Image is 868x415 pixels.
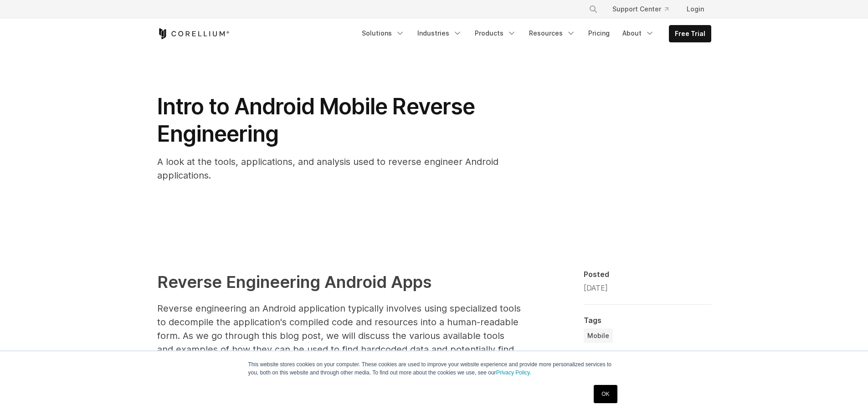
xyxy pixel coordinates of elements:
div: Navigation Menu [356,25,711,42]
div: Posted [584,270,711,279]
a: Solutions [356,25,410,41]
p: Reverse engineering an Android application typically involves using specialized tools to decompil... [157,302,522,370]
button: Search [585,1,601,17]
a: Privacy Policy. [496,369,531,376]
span: A look at the tools, applications, and analysis used to reverse engineer Android applications. [157,156,498,181]
a: Pricing [583,25,615,41]
div: Navigation Menu [578,1,711,17]
a: Free Trial [669,26,711,42]
span: Intro to Android Mobile Reverse Engineering [157,93,475,147]
a: OK [594,385,617,403]
a: About [617,25,660,41]
strong: Reverse Engineering Android Apps [157,272,431,292]
div: Tags [584,316,711,325]
a: Resources [524,25,581,41]
a: Support Center [605,1,676,17]
a: Mobile [584,328,613,343]
a: Products [469,25,522,41]
a: Industries [412,25,467,41]
a: Corellium Home [157,28,230,39]
p: This website stores cookies on your computer. These cookies are used to improve your website expe... [248,360,620,377]
span: Mobile [587,331,609,340]
a: Login [679,1,711,17]
span: [DATE] [584,283,608,292]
